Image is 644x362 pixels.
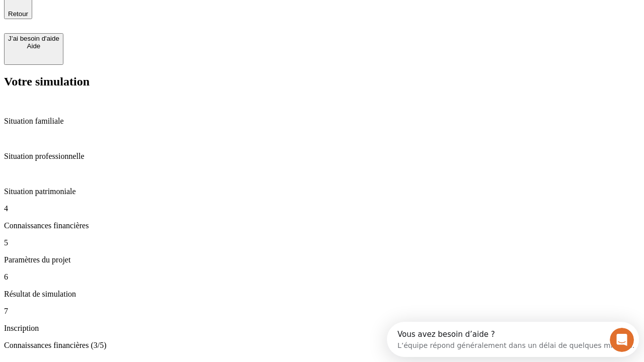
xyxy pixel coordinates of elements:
div: J’ai besoin d'aide [8,35,59,42]
iframe: Intercom live chat [610,328,634,352]
h2: Votre simulation [4,75,640,88]
p: Situation professionnelle [4,152,640,161]
p: 5 [4,238,640,247]
p: 6 [4,273,640,282]
p: Situation patrimoniale [4,187,640,196]
p: 7 [4,307,640,316]
div: Vous avez besoin d’aide ? [11,9,248,17]
p: Résultat de simulation [4,290,640,299]
p: Inscription [4,324,640,333]
div: Aide [8,42,59,50]
p: Situation familiale [4,117,640,126]
button: J’ai besoin d'aideAide [4,33,63,65]
p: Connaissances financières (3/5) [4,341,640,350]
p: Paramètres du projet [4,255,640,264]
p: Connaissances financières [4,221,640,230]
iframe: Intercom live chat discovery launcher [387,322,639,357]
span: Retour [8,10,28,18]
div: Ouvrir le Messenger Intercom [4,4,277,32]
p: 4 [4,204,640,213]
div: L’équipe répond généralement dans un délai de quelques minutes. [11,17,248,27]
